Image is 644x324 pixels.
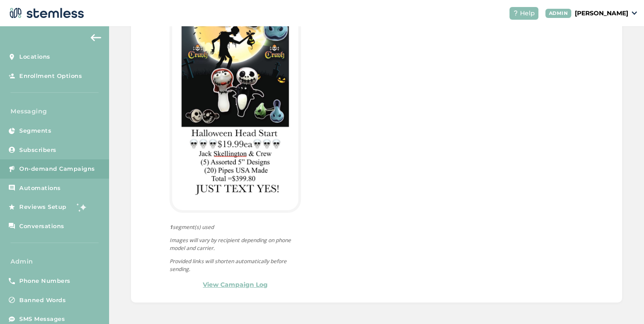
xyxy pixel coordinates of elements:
img: glitter-stars-b7820f95.gif [73,198,91,216]
p: Images will vary by recipient depending on phone model and carrier. [170,236,301,252]
span: SMS Messages [19,315,65,324]
img: icon-arrow-back-accent-c549486e.svg [91,34,101,41]
img: icon_down-arrow-small-66adaf34.svg [632,11,637,15]
span: Automations [19,184,61,193]
span: Help [520,9,535,18]
span: On-demand Campaigns [19,165,95,173]
p: Provided links will shorten automatically before sending. [170,257,301,273]
span: Subscribers [19,146,57,155]
span: Locations [19,53,50,61]
strong: 1 [170,223,173,231]
img: icon-help-white-03924b79.svg [513,11,518,16]
span: Enrollment Options [19,72,82,81]
span: Segments [19,127,51,135]
div: ADMIN [545,9,572,18]
span: Conversations [19,222,64,231]
iframe: Chat Widget [600,282,644,324]
span: Banned Words [19,296,66,305]
img: logo-dark-0685b13c.svg [7,4,84,22]
span: Reviews Setup [19,203,67,211]
p: [PERSON_NAME] [575,9,628,18]
a: View Campaign Log [203,280,268,289]
span: Phone Numbers [19,277,71,285]
span: segment(s) used [170,223,301,231]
